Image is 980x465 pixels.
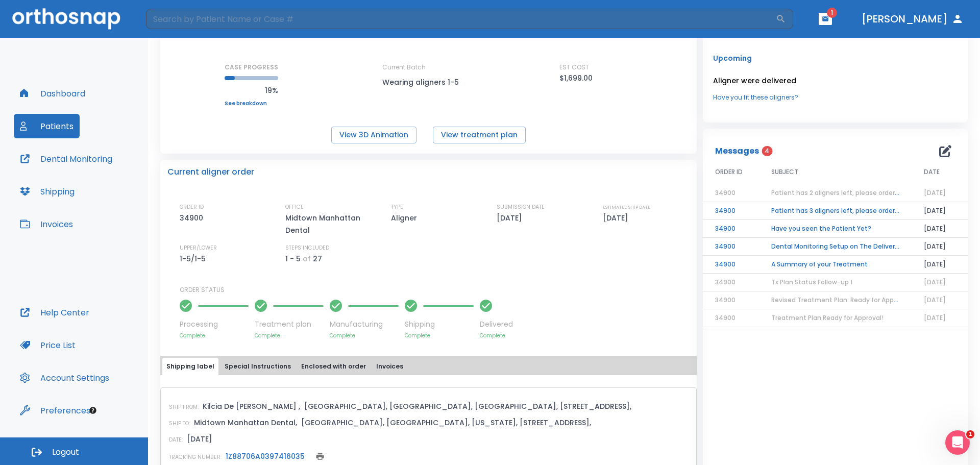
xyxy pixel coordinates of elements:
span: [DATE] [924,313,946,322]
span: 34900 [715,313,736,322]
p: ORDER ID [180,203,204,212]
p: of [303,253,311,265]
div: tabs [162,358,695,375]
span: Treatment Plan Ready for Approval! [771,313,884,322]
p: Kilcia De [PERSON_NAME] , [203,400,300,412]
p: ESTIMATED SHIP DATE [603,203,650,212]
span: Logout [52,447,79,458]
button: Price List [14,333,82,357]
button: Invoices [14,212,79,236]
p: Aligner [391,212,421,224]
p: OFFICE [285,203,304,212]
iframe: Intercom live chat [945,430,970,455]
p: SUBMISSION DATE [497,203,545,212]
span: [DATE] [924,188,946,197]
p: STEPS INCLUDED [285,243,329,253]
button: Dashboard [14,81,91,106]
p: [DATE] [187,433,212,445]
p: Complete [180,332,249,339]
td: 34900 [703,256,759,274]
button: Shipping label [162,358,218,375]
p: Shipping [405,319,474,330]
p: Upcoming [713,52,958,64]
p: Midtown Manhattan Dental, [194,417,297,429]
span: Patient has 2 aligners left, please order next set! [771,188,925,197]
span: 34900 [715,188,736,197]
td: Patient has 3 aligners left, please order next set! [759,202,912,220]
p: [GEOGRAPHIC_DATA], [GEOGRAPHIC_DATA], [US_STATE], [STREET_ADDRESS], [301,417,591,429]
td: 34900 [703,238,759,256]
td: [DATE] [912,202,968,220]
td: 34900 [703,220,759,238]
div: Tooltip anchor [88,406,97,415]
p: Complete [480,332,513,339]
button: Invoices [372,358,407,375]
td: A Summary of your Treatment [759,256,912,274]
p: Aligner were delivered [713,75,958,87]
p: Delivered [480,319,513,330]
button: Enclosed with order [297,358,370,375]
a: Dental Monitoring [14,146,118,171]
p: Manufacturing [330,319,399,330]
p: Messages [715,145,759,157]
p: UPPER/LOWER [180,243,217,253]
td: Dental Monitoring Setup on The Delivery Day [759,238,912,256]
p: Current Batch [382,63,474,72]
p: 27 [313,253,322,265]
td: [DATE] [912,256,968,274]
p: [DATE] [603,212,632,224]
button: View 3D Animation [331,127,416,143]
p: Wearing aligners 1-5 [382,76,474,88]
td: [DATE] [912,238,968,256]
p: 1-5/1-5 [180,253,209,265]
p: EST COST [559,63,589,72]
img: Orthosnap [12,8,120,29]
p: [GEOGRAPHIC_DATA], [GEOGRAPHIC_DATA], [GEOGRAPHIC_DATA], [STREET_ADDRESS], [304,400,631,412]
span: SUBJECT [771,167,798,177]
p: CASE PROGRESS [225,63,278,72]
button: Patients [14,114,80,138]
span: 34900 [715,278,736,286]
p: DATE: [169,435,183,445]
button: [PERSON_NAME] [857,10,968,28]
p: SHIP FROM: [169,403,199,412]
span: Tx Plan Status Follow-up 1 [771,278,852,286]
a: Preferences [14,398,96,423]
p: Current aligner order [167,166,254,178]
input: Search by Patient Name or Case # [146,9,776,29]
span: 1 [966,430,974,438]
td: 34900 [703,202,759,220]
p: Complete [405,332,474,339]
span: ORDER ID [715,167,743,177]
td: [DATE] [912,220,968,238]
p: SHIP TO: [169,419,190,428]
p: TRACKING NUMBER: [169,453,222,462]
span: DATE [924,167,940,177]
p: Treatment plan [255,319,324,330]
p: Processing [180,319,249,330]
p: 19% [225,84,278,96]
a: Help Center [14,300,95,325]
td: Have you seen the Patient Yet? [759,220,912,238]
p: Complete [255,332,324,339]
button: Account Settings [14,365,115,390]
a: See breakdown [225,101,278,107]
button: Shipping [14,179,81,204]
a: 1Z88706A0397416035 [226,451,305,461]
span: 1 [827,8,837,18]
span: 34900 [715,296,736,304]
p: Midtown Manhattan Dental [285,212,372,236]
button: View treatment plan [433,127,526,143]
button: Special Instructions [220,358,295,375]
p: 1 - 5 [285,253,301,265]
p: 34900 [180,212,207,224]
a: Have you fit these aligners? [713,93,958,102]
p: [DATE] [497,212,526,224]
p: Complete [330,332,399,339]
